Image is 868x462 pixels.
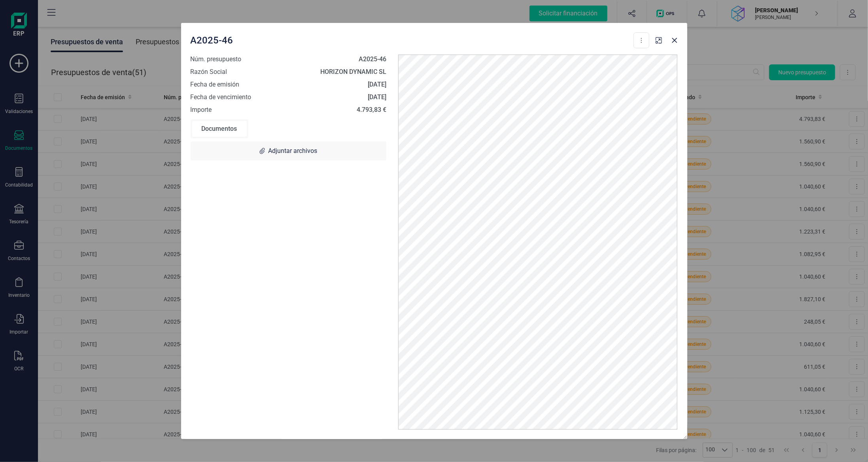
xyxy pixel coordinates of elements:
[191,141,387,160] div: Adjuntar archivos
[368,81,386,88] strong: [DATE]
[191,92,252,102] span: Fecha de vencimiento
[191,80,240,89] span: Fecha de emisión
[668,34,681,47] button: Close
[192,121,247,137] div: Documentos
[191,105,212,115] span: Importe
[357,106,386,113] strong: 4.793,83 €
[191,67,227,77] span: Razón Social
[268,146,317,156] span: Adjuntar archivos
[191,55,242,64] span: Núm. presupuesto
[359,55,386,63] strong: A2025-46
[191,34,233,47] span: A2025-46
[320,68,386,75] strong: HORIZON DYNAMIC SL
[368,93,386,101] strong: [DATE]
